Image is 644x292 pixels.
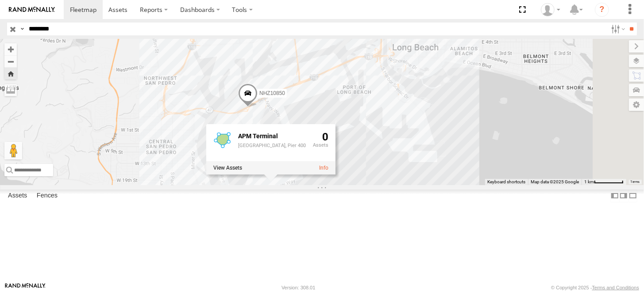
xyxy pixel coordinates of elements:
label: Assets [4,190,31,202]
span: NHZ10850 [259,91,285,97]
span: Map data ©2025 Google [531,179,579,184]
a: Terms and Conditions [592,285,639,290]
button: Zoom in [4,43,17,55]
div: 0 [313,131,328,159]
button: Keyboard shortcuts [487,179,525,185]
a: Terms (opens in new tab) [631,180,640,183]
label: Search Query [19,23,26,35]
label: Dock Summary Table to the Right [619,190,628,202]
label: Map Settings [629,99,644,111]
button: Zoom Home [4,68,17,80]
div: © Copyright 2025 - [551,285,639,290]
button: Drag Pegman onto the map to open Street View [4,142,22,159]
i: ? [595,3,609,17]
label: Search Filter Options [608,23,627,35]
div: Fence Name - APM Terminal [238,133,306,140]
a: View fence details [319,165,328,171]
label: View assets associated with this fence [213,165,242,171]
label: Dock Summary Table to the Left [610,190,619,202]
span: 1 km [584,179,594,184]
div: Zulema McIntosch [538,3,563,16]
a: Visit our Website [5,283,46,292]
label: Fences [32,190,62,202]
label: Measure [4,84,17,96]
button: Map Scale: 1 km per 63 pixels [582,179,626,185]
label: Hide Summary Table [629,190,637,202]
button: Zoom out [4,55,17,68]
div: Version: 308.01 [282,285,315,290]
img: rand-logo.svg [9,7,55,13]
div: [GEOGRAPHIC_DATA], Pier 400 [238,144,306,149]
